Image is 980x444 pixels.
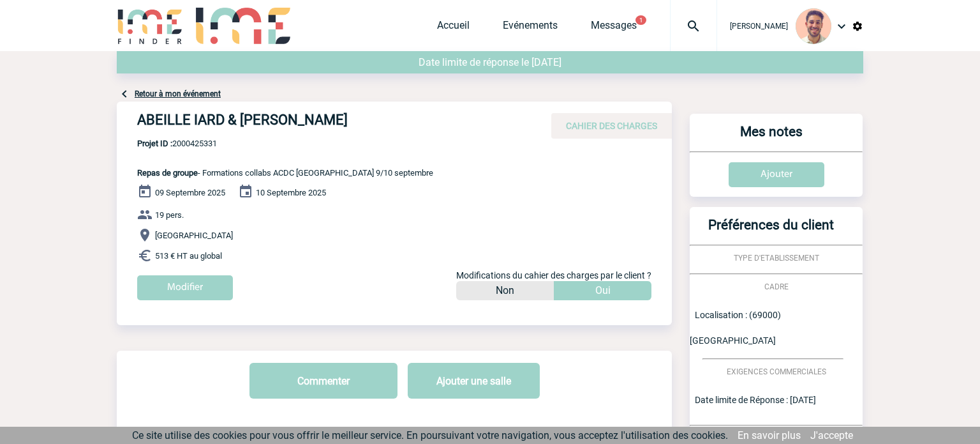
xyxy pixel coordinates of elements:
span: CADRE [764,282,789,291]
span: Localisation : (69000) [GEOGRAPHIC_DATA] [690,310,781,346]
button: Ajouter une salle [408,363,540,399]
span: Modifications du cahier des charges par le client ? [456,270,651,280]
span: [GEOGRAPHIC_DATA] [155,231,233,240]
span: 513 € HT au global [155,251,222,261]
span: [PERSON_NAME] [730,22,788,31]
a: Accueil [437,19,470,37]
h3: Préférences du client [695,217,847,245]
span: CAHIER DES CHARGES [566,121,657,131]
a: Evénements [503,19,558,37]
img: IME-Finder [117,8,183,44]
a: Messages [591,19,637,37]
img: 132114-0.jpg [796,8,831,44]
span: - Formations collabs ACDC [GEOGRAPHIC_DATA] 9/10 septembre [137,168,433,178]
input: Modifier [137,275,233,300]
input: Ajouter [729,162,824,187]
span: 2000425331 [137,139,433,148]
span: 10 Septembre 2025 [256,188,326,197]
button: Commenter [249,363,397,399]
span: Ce site utilise des cookies pour vous offrir le meilleur service. En poursuivant votre navigation... [132,429,728,441]
span: TYPE D'ETABLISSEMENT [734,254,819,263]
b: Projet ID : [137,139,172,148]
a: J'accepte [810,429,853,441]
button: 1 [635,15,646,25]
span: Repas de groupe [137,168,198,178]
a: Retour à mon événement [135,89,221,98]
p: Non [496,281,514,300]
h4: ABEILLE IARD & [PERSON_NAME] [137,112,520,134]
span: Date limite de réponse le [DATE] [419,56,561,68]
span: 19 pers. [155,210,184,220]
span: 09 Septembre 2025 [155,188,225,197]
a: En savoir plus [738,429,801,441]
p: Oui [595,281,611,300]
span: Date limite de Réponse : [DATE] [695,395,816,405]
span: EXIGENCES COMMERCIALES [727,367,826,376]
h3: Mes notes [695,124,847,151]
